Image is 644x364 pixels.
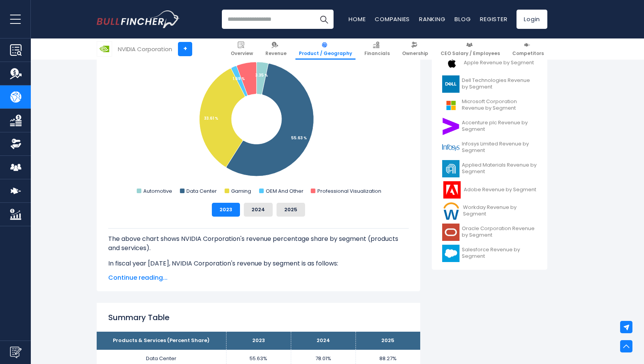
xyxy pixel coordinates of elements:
span: Applied Materials Revenue by Segment [462,162,537,175]
a: Overview [227,38,257,60]
a: Apple Revenue by Segment [438,52,542,73]
span: Overview [231,50,253,57]
a: Applied Materials Revenue by Segment [438,158,542,179]
tspan: 3.35 % [255,72,268,78]
h2: Summary Table [108,312,409,323]
a: Login [517,10,547,29]
a: Accenture plc Revenue by Segment [438,116,542,137]
a: Oracle Corporation Revenue by Segment [438,222,542,243]
a: Register [480,15,507,23]
p: The above chart shows NVIDIA Corporation's revenue percentage share by segment (products and serv... [108,234,409,253]
a: Companies [375,15,410,23]
span: Apple Revenue by Segment [464,60,534,66]
span: Adobe Revenue by Segment [464,187,536,193]
a: Competitors [509,38,547,60]
span: Financials [364,50,390,57]
span: Salesforce Revenue by Segment [462,247,537,260]
th: Products & Services (Percent Share) [97,332,226,350]
th: 2023 [226,332,291,350]
text: Data Center [186,187,217,195]
span: Dell Technologies Revenue by Segment [462,77,537,90]
img: INFY logo [442,139,460,156]
p: In fiscal year [DATE], NVIDIA Corporation's revenue by segment is as follows: [108,259,409,268]
tspan: 33.61 % [204,115,218,121]
a: Adobe Revenue by Segment [438,179,542,200]
img: NVDA logo [97,42,112,56]
a: Infosys Limited Revenue by Segment [438,137,542,158]
a: Financials [361,38,393,60]
text: OEM And Other [266,187,304,195]
span: Infosys Limited Revenue by Segment [462,141,537,154]
th: 2024 [291,332,356,350]
img: Ownership [10,138,22,150]
a: CEO Salary / Employees [437,38,503,60]
a: Microsoft Corporation Revenue by Segment [438,95,542,116]
img: WDAY logo [442,202,461,220]
span: Oracle Corporation Revenue by Segment [462,225,537,239]
button: Search [314,10,334,29]
text: Professional Visualization [317,187,381,195]
img: ACN logo [442,118,460,135]
a: Ownership [399,38,432,60]
tspan: 55.63 % [291,135,307,141]
span: Continue reading... [108,273,409,282]
th: 2025 [356,332,420,350]
span: Workday Revenue by Segment [463,204,537,217]
button: 2023 [212,203,240,217]
a: Blog [454,15,471,23]
span: Product / Geography [299,50,352,57]
a: Go to homepage [97,10,179,28]
span: Microsoft Corporation Revenue by Segment [462,99,537,112]
span: CEO Salary / Employees [441,50,500,57]
a: + [178,42,192,56]
span: Competitors [512,50,544,57]
img: MSFT logo [442,97,460,114]
span: Accenture plc Revenue by Segment [462,120,537,133]
a: Dell Technologies Revenue by Segment [438,73,542,95]
button: 2024 [244,203,273,217]
text: Gaming [231,187,251,195]
img: AMAT logo [442,160,460,177]
img: DELL logo [442,75,460,93]
a: Workday Revenue by Segment [438,200,542,222]
a: Ranking [419,15,445,23]
a: Home [349,15,366,23]
tspan: 1.69 % [233,76,245,82]
a: Product / Geography [295,38,356,60]
button: 2025 [277,203,305,217]
img: ORCL logo [442,224,460,241]
div: NVIDIA Corporation [118,45,172,53]
img: Bullfincher logo [97,10,180,28]
text: Automotive [143,187,172,195]
img: AAPL logo [442,54,461,72]
span: Ownership [402,50,428,57]
a: Revenue [262,38,290,60]
a: Salesforce Revenue by Segment [438,243,542,264]
span: Revenue [265,50,287,57]
img: ADBE logo [442,181,461,199]
svg: NVIDIA Corporation's Revenue Share by Segment [108,43,409,197]
img: CRM logo [442,245,460,262]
